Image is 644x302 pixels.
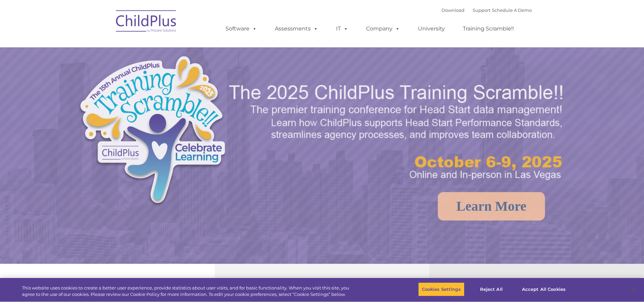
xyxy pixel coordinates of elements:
a: Schedule A Demo [492,7,532,13]
button: Close [626,282,641,297]
font: | [442,7,532,13]
a: Company [359,22,407,36]
button: Reject All [470,282,512,297]
button: Cookies Settings [418,282,464,297]
a: Support [473,7,491,13]
div: This website uses cookies to create a better user experience, provide statistics about user visit... [22,285,354,298]
a: Assessments [268,22,325,36]
button: Accept All Cookies [518,282,569,297]
a: Learn More [438,192,545,220]
a: Download [442,7,464,13]
a: Training Scramble!! [456,22,521,36]
img: ChildPlus by Procare Solutions [113,5,180,39]
a: IT [329,22,355,36]
a: University [411,22,452,36]
a: Software [219,22,264,36]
